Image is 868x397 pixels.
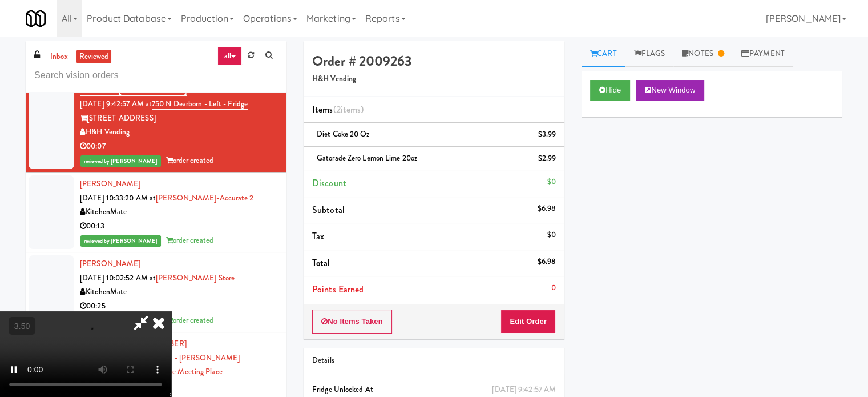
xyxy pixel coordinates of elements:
span: · [PHONE_NUMBER] [115,85,187,95]
span: Diet Coke 20 oz [317,129,370,139]
div: $3.99 [538,127,556,142]
div: KitchenMate [80,285,278,299]
span: order created [166,155,213,166]
button: No Items Taken [312,310,392,334]
div: Details [312,354,556,368]
a: Payment [733,41,793,67]
a: all [217,47,241,65]
a: [PERSON_NAME] [80,178,140,189]
input: Search vision orders [34,65,278,86]
a: Cart [582,41,625,67]
div: [DATE] 9:42:57 AM [492,383,556,397]
div: $0 [547,228,556,242]
div: [STREET_ADDRESS] [80,111,278,126]
a: Tablet User· [PHONE_NUMBER] [80,85,187,96]
a: [PERSON_NAME] Store [156,272,235,283]
div: $0 [547,175,556,189]
span: [DATE] 9:42:57 AM at [80,98,152,109]
span: Gatorade Zero Lemon Lime 20oz [317,153,417,163]
div: H&H Vending [80,125,278,139]
button: Edit Order [500,310,556,334]
span: Items [312,103,364,116]
button: New Window [636,80,704,101]
a: 750 N Dearborn - Left - Fridge [152,98,248,110]
span: Tax [312,230,324,243]
img: Micromart [26,9,46,29]
span: order created [166,315,213,326]
h5: H&H Vending [312,75,556,83]
div: 0 [551,281,556,295]
div: 00:25 [80,299,278,314]
a: inbox [47,50,71,64]
span: (2 ) [333,103,364,116]
a: [PERSON_NAME] [80,258,140,269]
li: [PERSON_NAME][DATE] 10:33:20 AM at[PERSON_NAME]-Accurate 2KitchenMate00:13reviewed by [PERSON_NAM... [26,173,286,252]
div: $6.98 [538,202,556,216]
a: Notes [673,41,733,67]
div: $2.99 [538,151,556,166]
span: Points Earned [312,283,364,296]
span: order created [166,235,213,246]
button: Hide [590,80,630,101]
span: reviewed by [PERSON_NAME] [80,235,161,247]
div: KitchenMate [80,205,278,219]
span: Subtotal [312,203,345,216]
li: Tablet User· [PHONE_NUMBER][DATE] 9:42:57 AM at750 N Dearborn - Left - Fridge[STREET_ADDRESS]H&H ... [26,79,286,173]
span: [DATE] 10:02:52 AM at [80,272,156,283]
span: [DATE] 10:33:20 AM at [80,193,156,203]
div: 00:13 [80,219,278,234]
span: Total [312,256,330,270]
span: Discount [312,177,346,190]
ng-pluralize: items [341,103,361,116]
a: Flags [625,41,674,67]
div: KitchenMate [80,379,278,394]
div: $6.98 [538,255,556,269]
li: [PERSON_NAME][DATE] 10:02:52 AM at[PERSON_NAME] StoreKitchenMate00:25reviewed by [PERSON_NAME]ord... [26,252,286,332]
h4: Order # 2009263 [312,54,556,69]
span: reviewed by [PERSON_NAME] [80,155,161,167]
div: 00:07 [80,139,278,154]
div: Fridge Unlocked At [312,383,556,397]
a: reviewed [76,50,112,64]
a: [PERSON_NAME]-Accurate 2 [156,193,253,203]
